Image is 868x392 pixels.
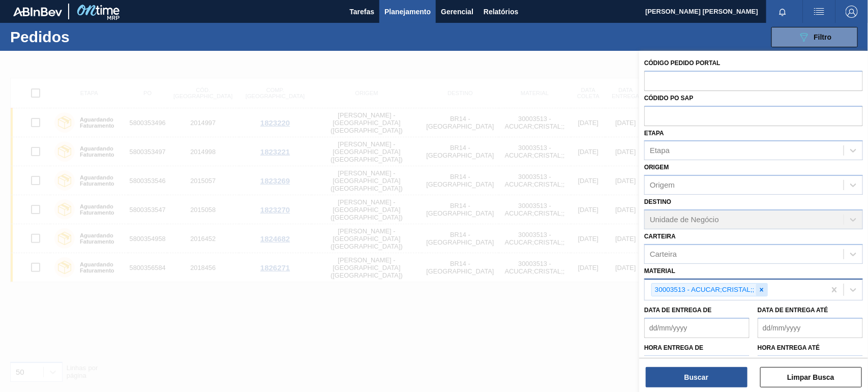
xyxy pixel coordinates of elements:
img: TNhmsLtSVTkK8tSr43FrP2fwEKptu5GPRR3wAAAABJRU5ErkJggg== [13,7,62,16]
div: Etapa [650,146,670,155]
label: Etapa [644,130,664,137]
label: Material [644,267,675,275]
span: Relatórios [484,6,518,18]
label: Código Pedido Portal [644,59,721,67]
img: userActions [813,6,825,18]
input: dd/mm/yyyy [644,318,750,338]
input: dd/mm/yyyy [758,318,863,338]
label: Carteira [644,233,676,240]
span: Gerencial [441,6,473,18]
img: Logout [846,6,858,18]
h1: Pedidos [10,31,159,43]
label: Hora entrega de [644,341,750,355]
button: Notificações [766,5,799,19]
label: Códido PO SAP [644,95,694,102]
div: Origem [650,181,675,190]
span: Planejamento [384,6,431,18]
label: Hora entrega até [758,341,863,355]
div: Carteira [650,250,677,258]
label: Data de Entrega de [644,307,712,314]
label: Destino [644,198,671,205]
span: Filtro [814,33,832,41]
button: Filtro [771,27,858,47]
label: Data de Entrega até [758,307,828,314]
span: Tarefas [349,6,374,18]
label: Origem [644,164,669,171]
div: 30003513 - ACUCAR;CRISTAL;; [652,284,756,296]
